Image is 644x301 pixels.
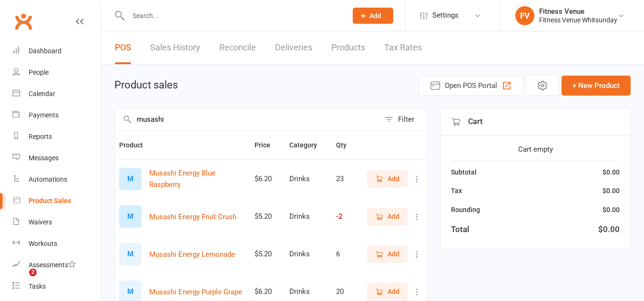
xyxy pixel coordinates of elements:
[12,40,101,62] a: Dashboard
[255,250,281,258] div: $5.20
[451,144,620,155] div: Cart empty
[603,204,620,215] div: $0.00
[289,141,327,149] span: Category
[388,249,399,259] span: Add
[29,90,55,97] div: Calendar
[388,286,399,297] span: Add
[149,286,242,298] button: Musashi Energy Purple Grape
[451,223,469,236] div: Total
[289,213,327,221] div: Drinks
[515,6,534,25] div: FV
[336,288,357,296] div: 20
[353,8,393,24] button: Add
[149,167,246,190] button: Musashi Energy Blue Raspberry
[367,245,408,262] button: Add
[29,133,52,140] div: Reports
[398,114,414,125] div: Filter
[539,7,617,16] div: Fitness Venue
[12,190,101,212] a: Product Sales
[451,204,480,215] div: Rounding
[29,218,52,226] div: Waivers
[255,141,281,149] span: Price
[114,79,178,91] h1: Product sales
[29,47,61,55] div: Dashboard
[388,174,399,184] span: Add
[336,250,357,258] div: 6
[29,68,49,76] div: People
[367,283,408,300] button: Add
[388,211,399,222] span: Add
[150,31,200,64] a: Sales History
[336,141,357,149] span: Qty
[10,269,32,291] iframe: Intercom live chat
[289,139,327,151] button: Category
[275,31,312,64] a: Deliveries
[149,249,235,260] button: Musashi Energy Lemonade
[331,31,365,64] a: Products
[29,261,76,269] div: Assessments
[119,205,142,228] div: Set product image
[255,139,281,151] button: Price
[445,80,497,91] span: Open POS Portal
[255,213,281,221] div: $5.20
[384,31,422,64] a: Tax Rates
[369,12,381,19] span: Add
[12,233,101,254] a: Workouts
[255,288,281,296] div: $6.20
[29,240,57,247] div: Workouts
[12,126,101,147] a: Reports
[255,175,281,183] div: $6.20
[432,5,459,26] span: Settings
[12,276,101,297] a: Tasks
[115,108,380,130] input: Search products by name, or scan product code
[29,175,67,183] div: Automations
[29,197,71,204] div: Product Sales
[336,213,357,221] div: -2
[12,105,101,126] a: Payments
[119,243,142,265] div: Set product image
[149,211,236,223] button: Musashi Energy Fruit Crush
[119,168,142,190] div: Set product image
[12,147,101,169] a: Messages
[29,111,59,119] div: Payments
[289,250,327,258] div: Drinks
[12,62,101,83] a: People
[598,223,620,236] div: $0.00
[29,282,46,290] div: Tasks
[12,254,101,276] a: Assessments
[562,76,631,96] button: + New Product
[119,139,153,151] button: Product
[289,288,327,296] div: Drinks
[367,208,408,225] button: Add
[539,16,617,24] div: Fitness Venue Whitsunday
[12,169,101,190] a: Automations
[451,185,462,196] div: Tax
[12,212,101,233] a: Waivers
[12,83,101,105] a: Calendar
[336,175,357,183] div: 23
[603,185,620,196] div: $0.00
[125,9,340,22] input: Search...
[367,170,408,187] button: Add
[29,154,59,162] div: Messages
[11,10,35,33] a: Clubworx
[119,141,153,149] span: Product
[289,175,327,183] div: Drinks
[440,108,630,136] div: Cart
[336,139,357,151] button: Qty
[219,31,256,64] a: Reconcile
[419,76,523,96] button: Open POS Portal
[380,108,427,130] button: Filter
[451,167,477,177] div: Subtotal
[115,31,131,64] a: POS
[29,269,37,276] span: 2
[603,167,620,177] div: $0.00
